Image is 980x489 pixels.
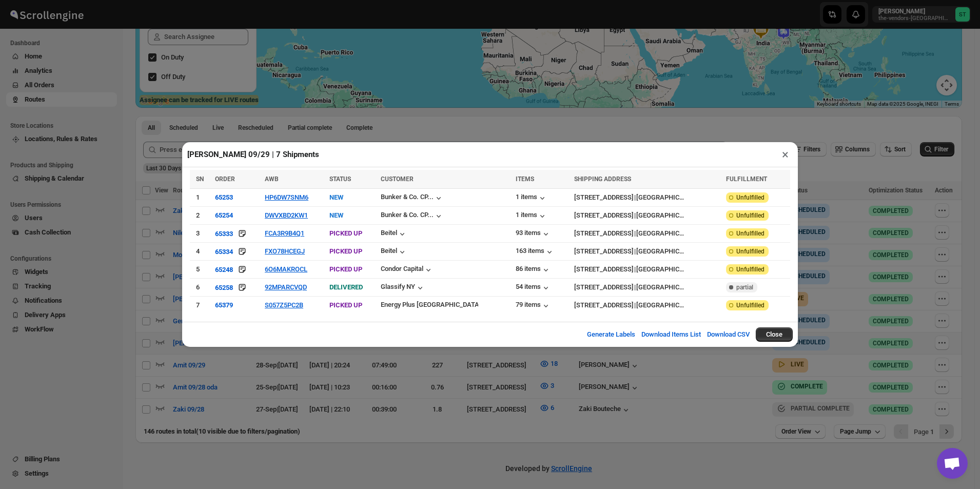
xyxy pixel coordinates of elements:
[574,246,720,257] div: |
[329,229,362,237] span: PICKED UP
[574,192,634,203] div: [STREET_ADDRESS]
[581,324,641,345] button: Generate Labels
[574,175,631,183] span: SHIPPING ADDRESS
[937,448,968,479] div: Open chat
[574,228,720,239] div: |
[736,283,753,291] span: partial
[636,210,685,221] div: [GEOGRAPHIC_DATA]
[574,210,720,221] div: |
[736,301,765,309] span: Unfulfilled
[574,282,720,292] div: |
[190,261,212,279] td: 5
[381,301,489,308] div: Energy Plus [GEOGRAPHIC_DATA] ...
[636,282,685,292] div: [GEOGRAPHIC_DATA]
[516,211,547,221] button: 1 items
[736,247,765,256] span: Unfulfilled
[190,189,212,207] td: 1
[381,229,407,239] div: Beitel
[381,193,444,203] button: Bunker & Co. CP...
[215,246,233,257] button: 65334
[736,265,765,273] span: Unfulfilled
[636,264,685,275] div: [GEOGRAPHIC_DATA]
[574,282,634,292] div: [STREET_ADDRESS]
[381,283,425,293] button: Glassify NY
[215,266,233,273] div: 65248
[265,193,308,201] button: HP6DW7SNM6
[265,283,307,291] button: 92MPARCVQD
[265,175,279,183] span: AWB
[516,265,551,275] button: 86 items
[329,301,362,309] span: PICKED UP
[574,300,634,310] div: [STREET_ADDRESS]
[215,193,233,201] button: 65253
[381,211,434,219] div: Bunker & Co. CP...
[265,211,308,219] button: DWVXBD2KW1
[574,300,720,310] div: |
[215,301,233,309] button: 65379
[636,192,685,203] div: [GEOGRAPHIC_DATA]
[215,284,233,291] div: 65258
[381,265,434,275] button: Condor Capital
[736,211,765,220] span: Unfulfilled
[215,264,233,275] button: 65248
[574,228,634,239] div: [STREET_ADDRESS]
[726,175,767,183] span: FULFILLMENT
[187,149,319,160] h2: [PERSON_NAME] 09/29 | 7 Shipments
[265,301,303,309] button: S057Z5PC2B
[516,283,551,293] button: 54 items
[381,247,407,257] button: Beitel
[381,211,444,221] button: Bunker & Co. CP...
[329,211,343,219] span: NEW
[215,211,233,219] button: 65254
[736,193,765,202] span: Unfulfilled
[329,175,351,183] span: STATUS
[265,265,307,273] button: 6O6MAKROCL
[701,324,756,345] button: Download CSV
[215,282,233,292] button: 65258
[381,301,479,311] button: Energy Plus [GEOGRAPHIC_DATA] ...
[756,327,793,342] button: Close
[215,228,233,239] button: 65333
[265,247,305,255] button: FXO78HCEGJ
[516,301,551,311] button: 79 items
[329,193,343,201] span: NEW
[381,175,414,183] span: CUSTOMER
[190,243,212,261] td: 4
[636,228,685,239] div: [GEOGRAPHIC_DATA]
[329,247,362,255] span: PICKED UP
[736,229,765,238] span: Unfulfilled
[265,229,304,237] button: FCA3R9B4Q1
[574,192,720,203] div: |
[636,246,685,257] div: [GEOGRAPHIC_DATA]
[329,283,363,291] span: DELIVERED
[190,207,212,225] td: 2
[778,147,793,162] button: ×
[516,247,555,257] button: 163 items
[574,210,634,221] div: [STREET_ADDRESS]
[190,279,212,297] td: 6
[636,300,685,310] div: [GEOGRAPHIC_DATA]
[196,175,204,183] span: SN
[190,225,212,243] td: 3
[215,175,235,183] span: ORDER
[635,324,707,345] button: Download Items List
[516,193,547,203] button: 1 items
[516,229,551,239] button: 93 items
[190,297,212,315] td: 7
[215,230,233,238] div: 65333
[574,246,634,257] div: [STREET_ADDRESS]
[381,193,434,201] div: Bunker & Co. CP...
[574,264,634,275] div: [STREET_ADDRESS]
